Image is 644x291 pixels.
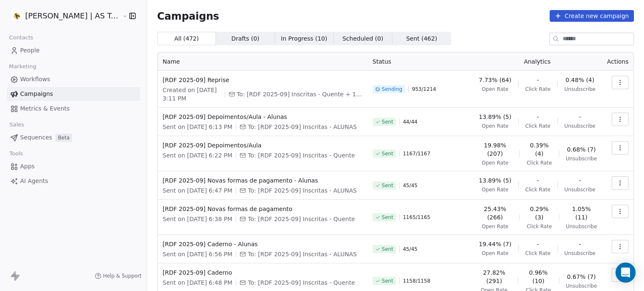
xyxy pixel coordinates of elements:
span: Open Rate [482,86,509,93]
span: Sending [382,86,402,93]
span: Sent [382,278,393,284]
span: 7.73% (64) [479,76,512,84]
span: - [579,240,581,248]
span: 45 / 45 [403,182,418,189]
span: Sequences [20,133,52,142]
span: Open Rate [482,123,509,129]
span: Click Rate [527,223,552,230]
span: Click Rate [525,186,551,193]
span: - [537,240,539,248]
span: Click Rate [525,123,551,129]
span: Created on [DATE] 3:11 PM [163,86,221,103]
span: - [537,176,539,185]
span: Open Rate [482,160,509,166]
span: 0.29% (3) [527,205,552,221]
span: Unsubscribe [566,223,597,230]
span: Sent on [DATE] 6:22 PM [163,151,232,160]
span: Contacts [5,31,37,44]
a: Help & Support [95,273,142,279]
span: Sent on [DATE] 6:38 PM [163,215,232,223]
span: Marketing [5,60,40,73]
span: Unsubscribe [564,186,595,193]
span: Sent [382,150,393,157]
span: Sent on [DATE] 6:13 PM [163,123,232,131]
span: Open Rate [482,186,509,193]
span: Unsubscribe [564,123,595,129]
span: 19.44% (7) [479,240,512,248]
span: Open Rate [482,250,509,257]
span: 13.89% (5) [479,176,512,185]
span: 0.96% (10) [525,268,552,285]
a: Workflows [7,72,140,86]
span: Campaigns [157,10,219,22]
span: Unsubscribe [564,86,595,93]
th: Analytics [473,52,602,71]
span: Unsubscribe [566,283,597,289]
span: To: [RDF 2025-09] Inscritas - Quente [248,278,355,287]
div: Open Intercom Messenger [615,263,636,283]
span: Sent [382,182,393,189]
button: Create new campaign [550,10,634,22]
a: Metrics & Events [7,102,140,116]
span: To: [RDF 2025-09] Inscritas - ALUNAS [248,123,357,131]
a: Apps [7,160,140,173]
span: Sent [382,246,393,252]
span: To: [RDF 2025-09] Inscritas - Quente + 1 more [237,90,363,98]
span: 27.82% (291) [478,268,511,285]
span: 13.89% (5) [479,113,512,121]
span: Campaigns [20,90,53,98]
span: 25.43% (266) [478,205,513,221]
span: 0.68% (7) [567,145,596,154]
span: [RDF 2025-09] Reprise [163,76,363,84]
span: 1158 / 1158 [403,278,430,284]
button: [PERSON_NAME] | AS Treinamentos [10,9,116,23]
span: Apps [20,162,35,171]
a: SequencesBeta [7,131,140,144]
span: 0.48% (4) [566,76,595,84]
span: [RDF 2025-09] Depoimentos/Aula [163,141,363,149]
span: Workflows [20,75,50,84]
span: To: [RDF 2025-09] Inscritas - Quente [248,215,355,223]
span: [RDF 2025-09] Caderno [163,268,363,277]
span: 1167 / 1167 [403,150,430,157]
span: 45 / 45 [403,246,418,252]
span: AI Agents [20,177,48,185]
span: Open Rate [482,223,509,230]
span: Sent ( 462 ) [406,34,437,43]
span: Drafts ( 0 ) [231,34,260,43]
span: Sent [382,214,393,221]
span: Beta [55,134,72,142]
img: Logo%202022%20quad.jpg [12,11,22,21]
span: Sent on [DATE] 6:56 PM [163,250,232,258]
span: Click Rate [525,250,551,257]
span: Sales [6,118,28,131]
span: - [537,113,539,121]
span: 1.05% (11) [566,205,597,221]
span: 0.67% (7) [567,273,596,281]
span: People [20,46,40,55]
span: To: [RDF 2025-09] Inscritas - ALUNAS [248,250,357,258]
span: [RDF 2025-09] Depoimentos/Aula - Alunas [163,113,363,121]
span: 953 / 1214 [412,86,436,93]
span: 1165 / 1165 [403,214,430,221]
span: Tools [6,147,26,160]
span: In Progress ( 10 ) [281,34,327,43]
span: To: [RDF 2025-09] Inscritas - ALUNAS [248,186,357,195]
span: Metrics & Events [20,104,70,113]
span: 44 / 44 [403,118,418,125]
a: People [7,44,140,57]
span: [RDF 2025-09] Caderno - Alunas [163,240,363,248]
span: Click Rate [525,86,551,93]
span: Scheduled ( 0 ) [343,34,384,43]
span: Sent on [DATE] 6:47 PM [163,186,232,195]
span: Unsubscribe [566,155,597,162]
span: - [579,176,581,185]
th: Name [158,52,368,71]
th: Actions [602,52,634,71]
a: AI Agents [7,174,140,188]
span: Click Rate [527,160,552,166]
span: Sent on [DATE] 6:48 PM [163,278,232,287]
span: Help & Support [103,273,142,279]
span: Sent [382,118,393,125]
span: [PERSON_NAME] | AS Treinamentos [25,10,120,21]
